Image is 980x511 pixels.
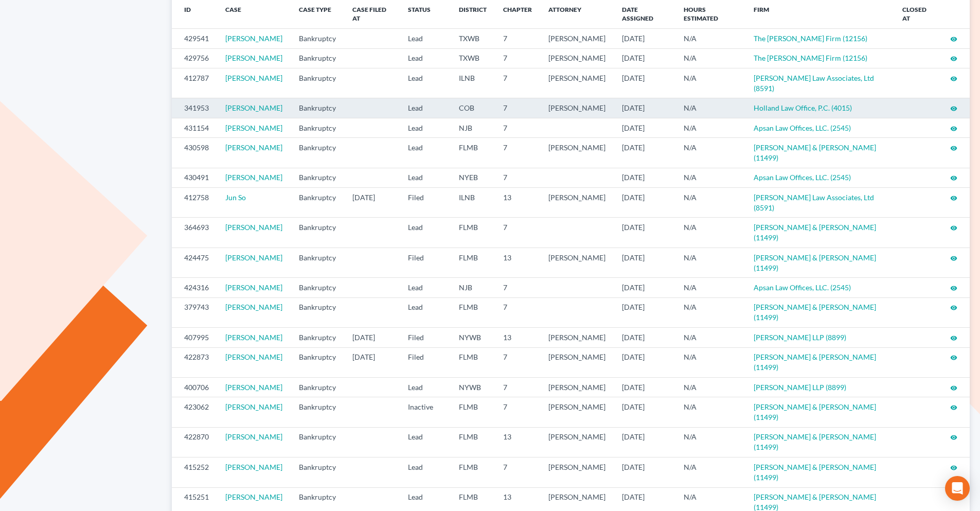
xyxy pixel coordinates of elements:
[225,193,246,202] a: Jun So
[172,248,217,277] td: 424475
[451,457,495,487] td: FLMB
[400,248,451,277] td: Filed
[451,397,495,427] td: FLMB
[225,143,282,152] a: [PERSON_NAME]
[400,68,451,98] td: Lead
[495,68,540,98] td: 7
[495,138,540,168] td: 7
[225,492,282,501] a: [PERSON_NAME]
[451,98,495,118] td: COB
[451,168,495,187] td: NYEB
[754,54,867,62] a: The [PERSON_NAME] Firm (12156)
[172,118,217,137] td: 431154
[172,397,217,427] td: 423062
[291,29,344,48] td: Bankruptcy
[225,54,282,62] a: [PERSON_NAME]
[291,98,344,118] td: Bankruptcy
[540,29,614,48] td: [PERSON_NAME]
[614,278,675,297] td: [DATE]
[675,347,745,377] td: N/A
[400,48,451,68] td: Lead
[675,397,745,427] td: N/A
[291,118,344,137] td: Bankruptcy
[754,124,851,132] a: Apsan Law Offices, LLC. (2545)
[950,463,957,471] a: visibility
[950,125,957,132] i: visibility
[945,476,970,501] div: Open Intercom Messenger
[400,328,451,347] td: Filed
[400,427,451,457] td: Lead
[172,377,217,397] td: 400706
[754,223,876,242] a: [PERSON_NAME] & [PERSON_NAME] (11499)
[540,98,614,118] td: [PERSON_NAME]
[451,427,495,457] td: FLMB
[291,427,344,457] td: Bankruptcy
[950,124,957,132] a: visibility
[451,218,495,248] td: FLMB
[400,138,451,168] td: Lead
[675,297,745,327] td: N/A
[675,218,745,248] td: N/A
[291,68,344,98] td: Bankruptcy
[400,29,451,48] td: Lead
[754,253,876,272] a: [PERSON_NAME] & [PERSON_NAME] (11499)
[614,248,675,277] td: [DATE]
[614,98,675,118] td: [DATE]
[291,218,344,248] td: Bankruptcy
[675,29,745,48] td: N/A
[614,168,675,187] td: [DATE]
[754,463,876,482] a: [PERSON_NAME] & [PERSON_NAME] (11499)
[754,383,846,392] a: [PERSON_NAME] LLP (8899)
[495,297,540,327] td: 7
[172,218,217,248] td: 364693
[495,457,540,487] td: 7
[540,457,614,487] td: [PERSON_NAME]
[614,29,675,48] td: [DATE]
[291,397,344,427] td: Bankruptcy
[291,248,344,277] td: Bankruptcy
[225,432,282,441] a: [PERSON_NAME]
[225,303,282,311] a: [PERSON_NAME]
[614,48,675,68] td: [DATE]
[172,29,217,48] td: 429541
[950,402,957,411] a: visibility
[950,105,957,112] i: visibility
[614,218,675,248] td: [DATE]
[225,103,282,112] a: [PERSON_NAME]
[540,188,614,218] td: [PERSON_NAME]
[495,98,540,118] td: 7
[950,75,957,82] i: visibility
[614,427,675,457] td: [DATE]
[675,118,745,137] td: N/A
[225,463,282,471] a: [PERSON_NAME]
[754,34,867,43] a: The [PERSON_NAME] Firm (12156)
[950,195,957,202] i: visibility
[291,377,344,397] td: Bankruptcy
[950,353,957,361] a: visibility
[172,138,217,168] td: 430598
[754,353,876,372] a: [PERSON_NAME] & [PERSON_NAME] (11499)
[225,223,282,232] a: [PERSON_NAME]
[950,55,957,62] i: visibility
[400,188,451,218] td: Filed
[950,333,957,342] a: visibility
[540,328,614,347] td: [PERSON_NAME]
[400,457,451,487] td: Lead
[291,48,344,68] td: Bankruptcy
[172,347,217,377] td: 422873
[950,304,957,311] i: visibility
[754,103,852,112] a: Holland Law Office, P.C. (4015)
[614,328,675,347] td: [DATE]
[614,118,675,137] td: [DATE]
[614,68,675,98] td: [DATE]
[754,333,846,342] a: [PERSON_NAME] LLP (8899)
[754,432,876,451] a: [PERSON_NAME] & [PERSON_NAME] (11499)
[540,248,614,277] td: [PERSON_NAME]
[950,303,957,311] a: visibility
[950,354,957,361] i: visibility
[614,457,675,487] td: [DATE]
[172,188,217,218] td: 412758
[344,188,400,218] td: [DATE]
[614,138,675,168] td: [DATE]
[675,457,745,487] td: N/A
